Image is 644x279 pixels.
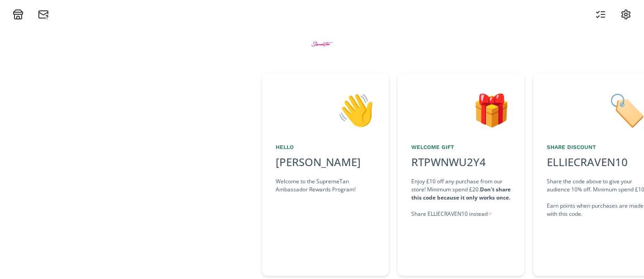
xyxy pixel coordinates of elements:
div: Enjoy £10 off any purchase from our store! Minimum spend £20. Share ELLIECRAVEN10 instead ☞ [411,177,511,218]
div: 👋 [276,86,375,132]
div: Welcome Gift [411,143,511,151]
img: BtZWWMaMEGZe [305,27,339,61]
div: Hello [276,143,375,151]
div: Welcome to the SupremeTan Ambassador Rewards Program! [276,177,375,194]
div: RTPWNWU2Y4 [406,154,491,170]
strong: Don't share this code because it only works once. [411,186,511,201]
div: [PERSON_NAME] [276,154,375,170]
div: ELLIECRAVEN10 [547,154,628,170]
div: 🎁 [411,86,511,132]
